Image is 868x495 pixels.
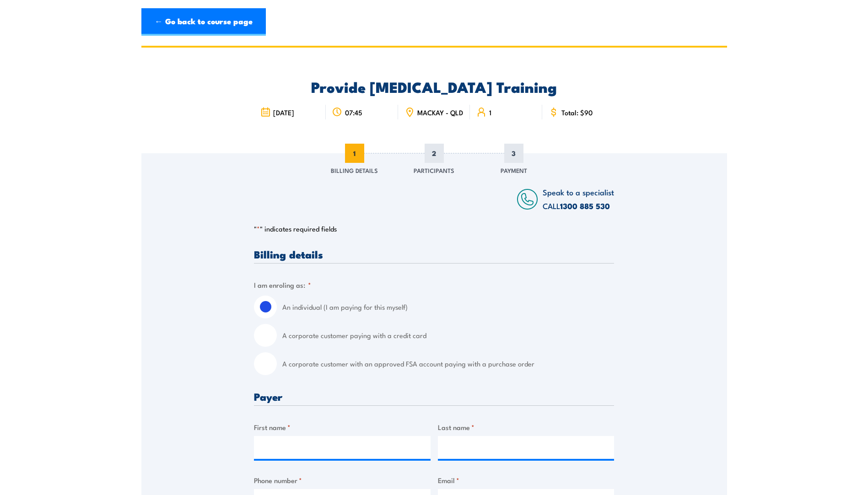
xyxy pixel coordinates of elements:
[254,280,311,290] legend: I am enroling as:
[417,108,463,116] span: MACKAY - QLD
[273,108,294,116] span: [DATE]
[254,249,614,259] h3: Billing details
[560,200,610,212] a: 1300 885 530
[504,144,523,163] span: 3
[561,108,593,116] span: Total: $90
[543,186,614,211] span: Speak to a specialist CALL
[282,352,614,375] label: A corporate customer with an approved FSA account paying with a purchase order
[489,108,491,116] span: 1
[254,475,431,485] label: Phone number
[414,166,454,175] span: Participants
[345,144,364,163] span: 1
[438,475,615,485] label: Email
[501,166,527,175] span: Payment
[438,422,615,432] label: Last name
[345,108,362,116] span: 07:45
[141,8,266,36] a: ← Go back to course page
[282,296,614,318] label: An individual (I am paying for this myself)
[254,391,614,402] h3: Payer
[254,224,614,233] p: " " indicates required fields
[254,80,614,93] h2: Provide [MEDICAL_DATA] Training
[282,324,614,347] label: A corporate customer paying with a credit card
[254,422,431,432] label: First name
[331,166,378,175] span: Billing Details
[425,144,444,163] span: 2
